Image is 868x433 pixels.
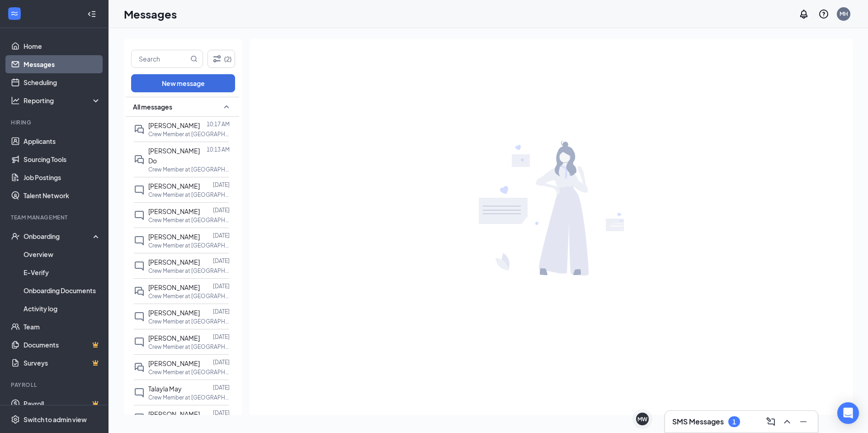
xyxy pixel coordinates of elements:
[24,150,101,168] a: Sourcing Tools
[134,387,145,398] svg: ChatInactive
[637,415,647,423] div: MW
[148,242,230,249] p: Crew Member at [GEOGRAPHIC_DATA] Premiere 10
[148,147,200,165] span: [PERSON_NAME] Do
[134,286,145,297] svg: DoubleChat
[131,74,235,92] button: New message
[148,385,182,393] span: Talayla May
[11,214,99,221] div: Team Management
[134,154,145,165] svg: DoubleChat
[148,267,230,275] p: Crew Member at [GEOGRAPHIC_DATA] Premiere 10
[134,235,145,246] svg: ChatInactive
[213,257,230,265] p: [DATE]
[24,395,101,413] a: PayrollCrown
[798,9,809,19] svg: Notifications
[148,343,230,351] p: Crew Member at [GEOGRAPHIC_DATA] Premiere 10
[24,263,101,281] a: E-Verify
[840,10,848,18] div: MH
[213,308,230,315] p: [DATE]
[148,394,230,401] p: Crew Member at [GEOGRAPHIC_DATA] Premiere 10
[148,410,200,418] span: [PERSON_NAME]
[207,146,230,153] p: 10:13 AM
[208,50,235,68] button: Filter (2)
[837,402,859,424] div: Open Intercom Messenger
[221,101,232,112] svg: SmallChevronUp
[213,232,230,239] p: [DATE]
[24,73,101,91] a: Scheduling
[134,261,145,271] svg: ChatInactive
[10,9,19,18] svg: WorkstreamLogo
[124,6,177,22] h1: Messages
[148,318,230,325] p: Crew Member at [GEOGRAPHIC_DATA] Premiere 10
[134,337,145,347] svg: ChatInactive
[11,232,20,241] svg: UserCheck
[148,309,200,317] span: [PERSON_NAME]
[11,381,99,389] div: Payroll
[765,416,776,427] svg: ComposeMessage
[148,334,200,342] span: [PERSON_NAME]
[148,121,200,129] span: [PERSON_NAME]
[134,413,145,423] svg: ChatInactive
[24,96,101,105] div: Reporting
[87,10,96,19] svg: Collapse
[798,416,809,427] svg: Minimize
[213,358,230,366] p: [DATE]
[213,409,230,417] p: [DATE]
[24,37,101,55] a: Home
[24,186,101,205] a: Talent Network
[148,191,230,199] p: Crew Member at [GEOGRAPHIC_DATA] Premiere 10
[134,185,145,195] svg: ChatInactive
[148,207,200,215] span: [PERSON_NAME]
[780,414,794,429] button: ChevronUp
[148,233,200,241] span: [PERSON_NAME]
[148,359,200,367] span: [PERSON_NAME]
[672,417,724,427] h3: SMS Messages
[796,414,811,429] button: Minimize
[11,415,20,424] svg: Settings
[148,216,230,224] p: Crew Member at [GEOGRAPHIC_DATA] Premiere 10
[24,281,101,300] a: Onboarding Documents
[11,96,20,105] svg: Analysis
[24,300,101,318] a: Activity log
[148,130,230,138] p: Crew Member at [GEOGRAPHIC_DATA] Premiere 10
[134,124,145,135] svg: DoubleChat
[818,9,829,19] svg: QuestionInfo
[764,414,778,429] button: ComposeMessage
[213,206,230,214] p: [DATE]
[212,53,222,64] svg: Filter
[213,181,230,189] p: [DATE]
[213,333,230,341] p: [DATE]
[148,182,200,190] span: [PERSON_NAME]
[213,384,230,391] p: [DATE]
[134,210,145,221] svg: ChatInactive
[190,55,198,62] svg: MagnifyingGlass
[24,354,101,372] a: SurveysCrown
[133,102,172,111] span: All messages
[732,418,736,426] div: 1
[148,292,230,300] p: Crew Member at [GEOGRAPHIC_DATA] Premiere 10
[213,282,230,290] p: [DATE]
[24,318,101,336] a: Team
[134,362,145,373] svg: DoubleChat
[148,258,200,266] span: [PERSON_NAME]
[24,245,101,263] a: Overview
[24,132,101,150] a: Applicants
[24,168,101,186] a: Job Postings
[24,232,93,241] div: Onboarding
[134,311,145,322] svg: ChatInactive
[24,415,87,424] div: Switch to admin view
[24,55,101,73] a: Messages
[782,416,793,427] svg: ChevronUp
[148,368,230,376] p: Crew Member at [GEOGRAPHIC_DATA] Premiere 10
[148,166,230,173] p: Crew Member at [GEOGRAPHIC_DATA] Premiere 10
[132,50,189,67] input: Search
[148,283,200,291] span: [PERSON_NAME]
[207,120,230,128] p: 10:17 AM
[24,336,101,354] a: DocumentsCrown
[11,119,99,126] div: Hiring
